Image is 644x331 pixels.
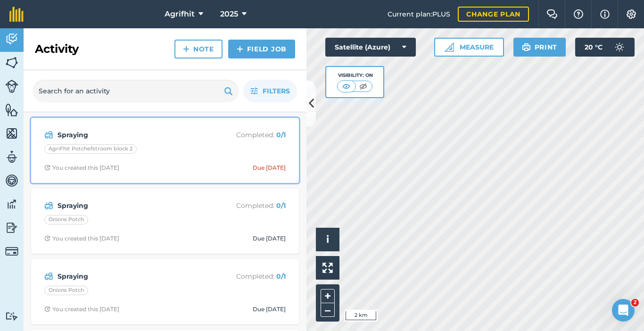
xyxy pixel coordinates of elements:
img: svg+xml;base64,PD94bWwgdmVyc2lvbj0iMS4wIiBlbmNvZGluZz0idXRmLTgiPz4KPCEtLSBHZW5lcmF0b3I6IEFkb2JlIE... [5,174,18,188]
p: Completed : [211,271,286,281]
button: 20 °C [575,38,635,57]
img: svg+xml;base64,PD94bWwgdmVyc2lvbj0iMS4wIiBlbmNvZGluZz0idXRmLTgiPz4KPCEtLSBHZW5lcmF0b3I6IEFkb2JlIE... [5,150,18,164]
h2: Activity [35,41,79,57]
img: svg+xml;base64,PHN2ZyB4bWxucz0iaHR0cDovL3d3dy53My5vcmcvMjAwMC9zdmciIHdpZHRoPSI1NiIgaGVpZ2h0PSI2MC... [5,56,18,70]
img: svg+xml;base64,PD94bWwgdmVyc2lvbj0iMS4wIiBlbmNvZGluZz0idXRmLTgiPz4KPCEtLSBHZW5lcmF0b3I6IEFkb2JlIE... [44,200,53,211]
img: Clock with arrow pointing clockwise [44,235,50,241]
div: Due [DATE] [253,306,286,313]
input: Search for an activity [33,80,239,102]
img: svg+xml;base64,PHN2ZyB4bWxucz0iaHR0cDovL3d3dy53My5vcmcvMjAwMC9zdmciIHdpZHRoPSIxOSIgaGVpZ2h0PSIyNC... [522,41,531,53]
p: Completed : [211,130,286,140]
a: SprayingCompleted: 0/1Onions PotchClock with arrow pointing clockwiseYou created this [DATE]Due [... [37,194,293,248]
strong: Spraying [58,200,207,211]
div: You created this [DATE] [44,306,119,313]
img: svg+xml;base64,PD94bWwgdmVyc2lvbj0iMS4wIiBlbmNvZGluZz0idXRmLTgiPz4KPCEtLSBHZW5lcmF0b3I6IEFkb2JlIE... [5,32,18,46]
button: + [321,289,335,303]
img: Clock with arrow pointing clockwise [44,165,50,171]
img: svg+xml;base64,PHN2ZyB4bWxucz0iaHR0cDovL3d3dy53My5vcmcvMjAwMC9zdmciIHdpZHRoPSI1MCIgaGVpZ2h0PSI0MC... [340,82,352,91]
button: – [321,303,335,317]
strong: Spraying [58,130,207,140]
span: Filters [263,86,290,96]
strong: 0 / 1 [276,272,286,281]
iframe: Intercom live chat [612,299,635,322]
div: Onions Potch [44,286,88,295]
img: svg+xml;base64,PHN2ZyB4bWxucz0iaHR0cDovL3d3dy53My5vcmcvMjAwMC9zdmciIHdpZHRoPSI1NiIgaGVpZ2h0PSI2MC... [5,103,18,117]
img: A cog icon [626,9,637,19]
span: Current plan : PLUS [388,9,450,19]
a: SprayingCompleted: 0/1AgriFhit Potchefstroom block 2Clock with arrow pointing clockwiseYou create... [37,124,293,177]
a: SprayingCompleted: 0/1Onions PotchClock with arrow pointing clockwiseYou created this [DATE]Due [... [37,265,293,319]
p: Completed : [211,200,286,211]
img: svg+xml;base64,PHN2ZyB4bWxucz0iaHR0cDovL3d3dy53My5vcmcvMjAwMC9zdmciIHdpZHRoPSI1MCIgaGVpZ2h0PSI0MC... [357,82,369,91]
img: Ruler icon [445,42,454,52]
img: svg+xml;base64,PD94bWwgdmVyc2lvbj0iMS4wIiBlbmNvZGluZz0idXRmLTgiPz4KPCEtLSBHZW5lcmF0b3I6IEFkb2JlIE... [5,80,18,93]
img: Clock with arrow pointing clockwise [44,306,50,312]
img: svg+xml;base64,PD94bWwgdmVyc2lvbj0iMS4wIiBlbmNvZGluZz0idXRmLTgiPz4KPCEtLSBHZW5lcmF0b3I6IEFkb2JlIE... [5,221,18,235]
img: svg+xml;base64,PD94bWwgdmVyc2lvbj0iMS4wIiBlbmNvZGluZz0idXRmLTgiPz4KPCEtLSBHZW5lcmF0b3I6IEFkb2JlIE... [5,245,18,258]
button: i [316,228,339,251]
strong: Spraying [58,271,207,281]
div: Onions Potch [44,215,88,224]
img: svg+xml;base64,PHN2ZyB4bWxucz0iaHR0cDovL3d3dy53My5vcmcvMjAwMC9zdmciIHdpZHRoPSIxNyIgaGVpZ2h0PSIxNy... [600,8,610,20]
div: You created this [DATE] [44,235,119,242]
button: Satellite (Azure) [325,38,416,57]
span: 20 ° C [585,38,603,57]
img: svg+xml;base64,PD94bWwgdmVyc2lvbj0iMS4wIiBlbmNvZGluZz0idXRmLTgiPz4KPCEtLSBHZW5lcmF0b3I6IEFkb2JlIE... [5,197,18,211]
div: Visibility: On [337,72,373,79]
a: Change plan [458,7,529,22]
strong: 0 / 1 [276,131,286,139]
a: Field Job [228,40,295,58]
img: svg+xml;base64,PD94bWwgdmVyc2lvbj0iMS4wIiBlbmNvZGluZz0idXRmLTgiPz4KPCEtLSBHZW5lcmF0b3I6IEFkb2JlIE... [44,129,53,141]
div: Due [DATE] [253,164,286,172]
button: Measure [434,38,504,57]
img: svg+xml;base64,PHN2ZyB4bWxucz0iaHR0cDovL3d3dy53My5vcmcvMjAwMC9zdmciIHdpZHRoPSIxNCIgaGVpZ2h0PSIyNC... [237,43,243,55]
span: 2025 [220,8,238,20]
img: fieldmargin Logo [9,7,24,22]
img: svg+xml;base64,PD94bWwgdmVyc2lvbj0iMS4wIiBlbmNvZGluZz0idXRmLTgiPz4KPCEtLSBHZW5lcmF0b3I6IEFkb2JlIE... [610,38,629,57]
img: A question mark icon [573,9,584,19]
span: i [326,233,329,245]
a: Note [174,40,223,58]
img: svg+xml;base64,PD94bWwgdmVyc2lvbj0iMS4wIiBlbmNvZGluZz0idXRmLTgiPz4KPCEtLSBHZW5lcmF0b3I6IEFkb2JlIE... [44,271,53,282]
strong: 0 / 1 [276,201,286,210]
div: Due [DATE] [253,235,286,242]
button: Filters [243,80,297,102]
button: Print [513,38,566,57]
img: svg+xml;base64,PD94bWwgdmVyc2lvbj0iMS4wIiBlbmNvZGluZz0idXRmLTgiPz4KPCEtLSBHZW5lcmF0b3I6IEFkb2JlIE... [5,312,18,321]
img: Four arrows, one pointing top left, one top right, one bottom right and the last bottom left [322,263,333,273]
img: Two speech bubbles overlapping with the left bubble in the forefront [546,9,558,19]
img: svg+xml;base64,PHN2ZyB4bWxucz0iaHR0cDovL3d3dy53My5vcmcvMjAwMC9zdmciIHdpZHRoPSI1NiIgaGVpZ2h0PSI2MC... [5,126,18,141]
span: 2 [631,299,639,306]
div: AgriFhit Potchefstroom block 2 [44,144,137,154]
div: You created this [DATE] [44,164,119,172]
img: svg+xml;base64,PHN2ZyB4bWxucz0iaHR0cDovL3d3dy53My5vcmcvMjAwMC9zdmciIHdpZHRoPSIxNCIgaGVpZ2h0PSIyNC... [183,43,190,55]
img: svg+xml;base64,PHN2ZyB4bWxucz0iaHR0cDovL3d3dy53My5vcmcvMjAwMC9zdmciIHdpZHRoPSIxOSIgaGVpZ2h0PSIyNC... [224,85,233,97]
span: Agrifhit [165,8,195,20]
